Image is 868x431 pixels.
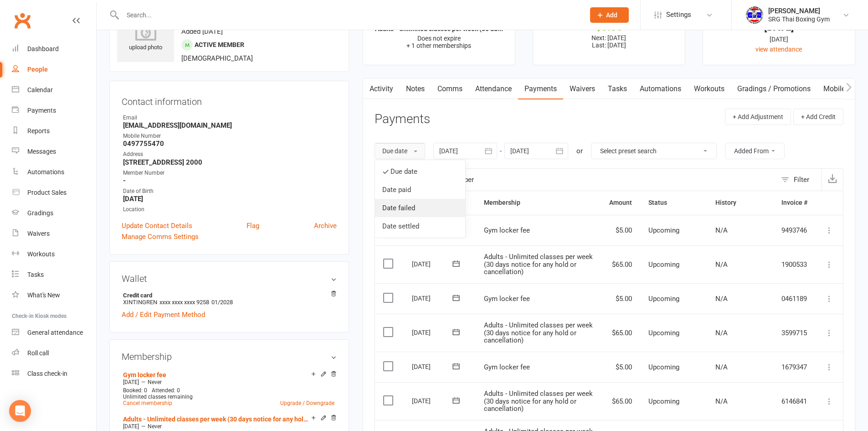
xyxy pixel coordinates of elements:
strong: [EMAIL_ADDRESS][DOMAIN_NAME] [123,121,337,130]
div: Product Sales [27,189,67,196]
span: + 1 other memberships [406,42,471,49]
span: Adults - Unlimited classes per week (30 days notice for any hold or cancellation) [484,321,593,344]
a: Tasks [12,265,96,285]
h3: Membership [122,352,337,362]
div: Messages [27,148,56,155]
div: — [121,423,337,430]
a: Gradings / Promotions [731,78,817,99]
div: — [121,379,337,386]
span: Active member [195,41,244,48]
span: N/A [715,363,728,371]
div: General attendance [27,329,83,336]
div: Workouts [27,250,55,258]
h3: Payments [375,112,430,126]
time: Added [DATE] [181,27,223,36]
a: Update Contact Details [122,220,192,231]
span: N/A [715,295,728,303]
a: What's New [12,285,96,306]
li: XINTINGREN [122,291,337,307]
div: [DATE] [412,394,454,408]
th: History [707,191,773,214]
a: Workouts [688,78,731,99]
span: Upcoming [648,260,679,269]
div: [DATE] [412,257,454,271]
a: Gym locker fee [123,371,166,379]
a: Due date [375,162,465,181]
img: thumb_image1718682644.png [745,6,764,24]
td: $65.00 [601,245,640,283]
button: + Add Adjustment [725,109,791,125]
span: Add [606,11,617,19]
div: Location [123,205,337,214]
button: Added From [725,143,785,159]
a: view attendance [755,46,802,53]
div: Date of Birth [123,187,337,196]
span: [DATE] [123,423,139,430]
div: Email [123,114,337,122]
a: Add / Edit Payment Method [122,309,205,320]
a: People [12,59,96,80]
a: Adults - Unlimited classes per week (30 days notice for any hold or cancellation) [123,415,311,423]
span: N/A [715,226,728,234]
h3: Contact information [122,93,337,107]
a: Class kiosk mode [12,363,96,384]
td: 9493746 [773,215,816,246]
a: Waivers [563,78,601,99]
div: [PERSON_NAME] [768,7,830,15]
th: Invoice # [773,191,816,214]
a: Dashboard [12,39,96,59]
span: Booked: 0 [123,387,147,394]
strong: [STREET_ADDRESS] 2000 [123,158,337,166]
a: Cancel membership [123,400,172,406]
div: or [576,145,583,156]
td: 6146841 [773,382,816,420]
a: Date failed [375,199,465,217]
td: 0461189 [773,283,816,314]
td: $65.00 [601,314,640,352]
div: Roll call [27,349,49,357]
div: [DATE] [412,291,454,305]
span: Upcoming [648,397,679,405]
a: Activity [363,78,400,99]
a: Waivers [12,223,96,244]
span: Gym locker fee [484,226,530,234]
a: Date paid [375,181,465,199]
a: Archive [314,220,337,231]
a: Notes [400,78,431,99]
div: Reports [27,127,50,135]
td: $5.00 [601,352,640,383]
a: Gradings [12,203,96,223]
div: upload photo [117,22,174,52]
a: Payments [12,100,96,121]
div: [DATE] [412,359,454,374]
div: Waivers [27,230,50,237]
span: Unlimited classes remaining [123,394,193,400]
div: Mobile Number [123,132,337,140]
span: 01/2028 [211,299,233,306]
button: + Add Credit [793,109,843,125]
div: Automations [27,168,64,176]
a: Payments [518,78,563,99]
td: 1679347 [773,352,816,383]
th: Status [640,191,707,214]
span: N/A [715,329,728,337]
th: Amount [601,191,640,214]
a: Workouts [12,244,96,265]
a: Product Sales [12,182,96,203]
a: Mobile App [817,78,866,99]
span: N/A [715,397,728,405]
td: $65.00 [601,382,640,420]
div: Calendar [27,86,53,93]
div: Dashboard [27,45,59,52]
td: 1900533 [773,245,816,283]
strong: 0497755470 [123,140,337,148]
td: $5.00 [601,283,640,314]
span: [DATE] [123,379,139,385]
a: Clubworx [11,9,34,32]
span: Upcoming [648,329,679,337]
strong: - [123,177,337,185]
a: Reports [12,121,96,141]
a: Flag [247,220,259,231]
p: Next: [DATE] Last: [DATE] [541,34,677,49]
a: Roll call [12,343,96,363]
